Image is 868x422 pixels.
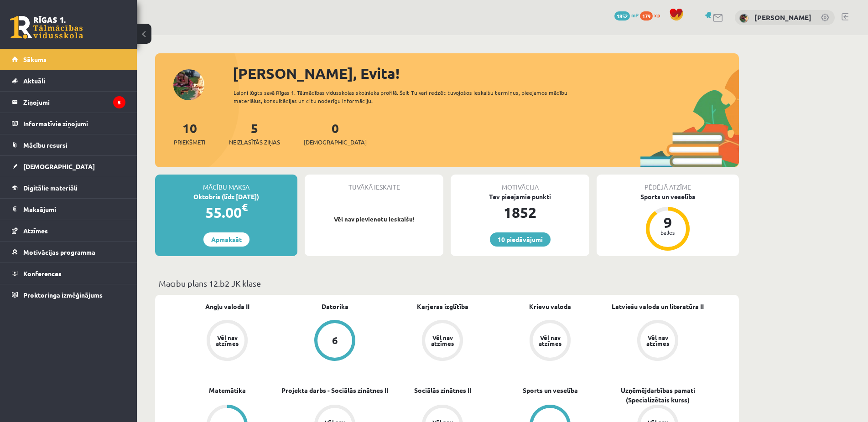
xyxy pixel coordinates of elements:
[23,199,125,220] legend: Maksājumi
[23,55,47,63] span: Sākums
[281,320,389,363] a: 6
[23,248,95,256] span: Motivācijas programma
[451,192,589,201] div: Tev pieejamie punkti
[113,96,125,108] i: 5
[174,138,205,147] span: Priekšmeti
[10,16,83,39] a: Rīgas 1. Tālmācības vidusskola
[612,302,704,311] a: Latviešu valoda un literatūra II
[23,291,103,299] span: Proktoringa izmēģinājums
[305,175,443,192] div: Tuvākā ieskaite
[614,11,639,19] a: 1852 mP
[12,242,125,262] a: Motivācijas programma
[281,386,388,395] a: Projekta darbs - Sociālās zinātnes II
[205,302,249,311] a: Angļu valoda II
[754,13,811,22] a: [PERSON_NAME]
[23,269,62,278] span: Konferences
[529,302,571,311] a: Krievu valoda
[23,141,68,149] span: Mācību resursi
[640,11,665,19] a: 179 xp
[155,201,297,223] div: 55.00
[332,335,338,345] div: 6
[155,192,297,201] div: Oktobris (līdz [DATE])
[614,11,630,21] span: 1852
[640,11,653,21] span: 179
[23,92,125,113] legend: Ziņojumi
[174,120,205,147] a: 10Priekšmeti
[23,184,78,192] span: Digitālie materiāli
[12,199,125,220] a: Maksājumi
[451,201,589,223] div: 1852
[523,386,578,395] a: Sports un veselība
[12,284,125,305] a: Proktoringa izmēģinājums
[12,92,125,113] a: Ziņojumi5
[597,192,739,201] div: Sports un veselība
[389,320,496,363] a: Vēl nav atzīmes
[739,14,748,23] img: Evita Kudrjašova
[229,120,280,147] a: 5Neizlasītās ziņas
[23,226,48,235] span: Atzīmes
[12,70,125,91] a: Aktuāli
[229,138,280,147] span: Neizlasītās ziņas
[304,138,367,147] span: [DEMOGRAPHIC_DATA]
[173,320,281,363] a: Vēl nav atzīmes
[430,335,455,346] div: Vēl nav atzīmes
[537,335,563,346] div: Vēl nav atzīmes
[12,263,125,284] a: Konferences
[23,162,95,170] span: [DEMOGRAPHIC_DATA]
[23,113,125,134] legend: Informatīvie ziņojumi
[209,386,246,395] a: Matemātika
[12,113,125,134] a: Informatīvie ziņojumi
[604,320,712,363] a: Vēl nav atzīmes
[654,11,660,19] span: xp
[234,88,584,105] div: Laipni lūgts savā Rīgas 1. Tālmācības vidusskolas skolnieka profilā. Šeit Tu vari redzēt tuvojošo...
[490,232,551,247] a: 10 piedāvājumi
[451,175,589,192] div: Motivācija
[203,232,249,247] a: Apmaksāt
[12,134,125,155] a: Mācību resursi
[214,335,240,346] div: Vēl nav atzīmes
[12,49,125,70] a: Sākums
[597,175,739,192] div: Pēdējā atzīme
[645,335,670,346] div: Vēl nav atzīmes
[496,320,604,363] a: Vēl nav atzīmes
[155,175,297,192] div: Mācību maksa
[12,156,125,177] a: [DEMOGRAPHIC_DATA]
[604,386,712,405] a: Uzņēmējdarbības pamati (Specializētais kurss)
[414,386,471,395] a: Sociālās zinātnes II
[631,11,639,19] span: mP
[597,192,739,252] a: Sports un veselība 9 balles
[233,62,739,84] div: [PERSON_NAME], Evita!
[159,277,735,289] p: Mācību plāns 12.b2 JK klase
[654,215,681,230] div: 9
[12,177,125,198] a: Digitālie materiāli
[322,302,348,311] a: Datorika
[309,215,439,224] p: Vēl nav pievienotu ieskaišu!
[23,77,45,85] span: Aktuāli
[417,302,468,311] a: Karjeras izglītība
[304,120,367,147] a: 0[DEMOGRAPHIC_DATA]
[654,230,681,235] div: balles
[12,220,125,241] a: Atzīmes
[242,201,248,214] span: €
